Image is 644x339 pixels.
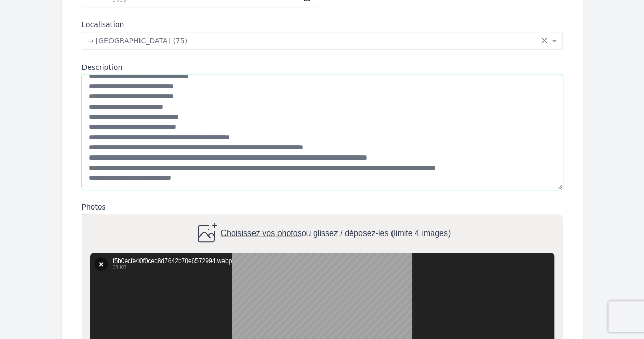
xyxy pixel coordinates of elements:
[220,228,301,237] span: Choisissez vos photos
[82,202,563,212] label: Photos
[541,36,549,46] span: Clear all
[82,62,563,72] label: Description
[82,19,563,30] label: Localisation
[193,221,450,246] div: ou glissez / déposez-les (limite 4 images)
